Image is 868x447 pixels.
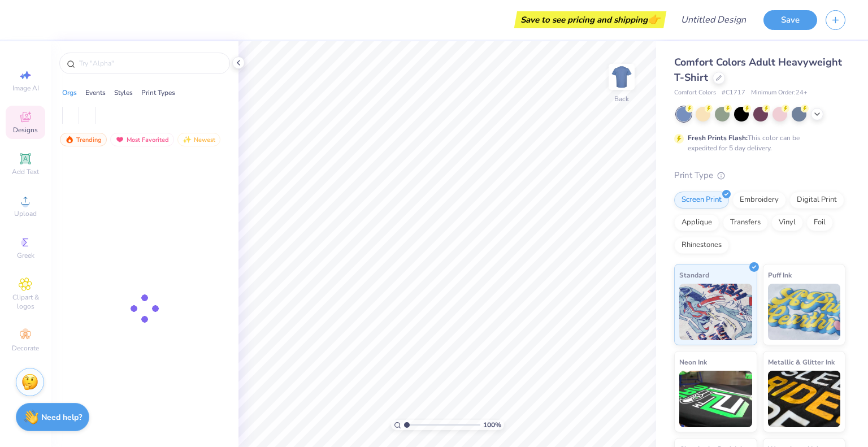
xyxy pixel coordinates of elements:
[679,284,752,340] img: Standard
[674,169,845,182] div: Print Type
[806,214,833,231] div: Foil
[78,58,223,69] input: Try "Alpha"
[41,412,82,423] strong: Need help?
[768,371,841,427] img: Metallic & Glitter Ink
[648,12,660,26] span: 👉
[115,136,124,144] img: most_fav.gif
[768,269,792,281] span: Puff Ink
[483,420,501,430] span: 100 %
[177,133,220,146] div: Newest
[732,192,786,209] div: Embroidery
[62,88,77,98] div: Orgs
[674,192,729,209] div: Screen Print
[141,88,175,98] div: Print Types
[85,88,106,98] div: Events
[610,66,633,88] img: Back
[674,237,729,254] div: Rhinestones
[789,192,844,209] div: Digital Print
[763,10,817,30] button: Save
[723,214,768,231] div: Transfers
[688,133,748,142] strong: Fresh Prints Flash:
[768,356,835,368] span: Metallic & Glitter Ink
[614,94,629,104] div: Back
[679,371,752,427] img: Neon Ink
[17,251,34,260] span: Greek
[183,136,192,144] img: Newest.gif
[688,133,827,153] div: This color can be expedited for 5 day delivery.
[672,8,755,31] input: Untitled Design
[60,133,107,146] div: Trending
[517,11,663,28] div: Save to see pricing and shipping
[14,209,37,218] span: Upload
[722,88,745,98] span: # C1717
[674,55,842,84] span: Comfort Colors Adult Heavyweight T-Shirt
[679,269,709,281] span: Standard
[6,293,45,311] span: Clipart & logos
[114,88,133,98] div: Styles
[679,356,707,368] span: Neon Ink
[12,167,39,176] span: Add Text
[12,344,39,353] span: Decorate
[751,88,808,98] span: Minimum Order: 24 +
[13,125,38,134] span: Designs
[12,84,39,93] span: Image AI
[674,88,716,98] span: Comfort Colors
[768,284,841,340] img: Puff Ink
[65,136,74,144] img: trending.gif
[771,214,803,231] div: Vinyl
[110,133,174,146] div: Most Favorited
[674,214,719,231] div: Applique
